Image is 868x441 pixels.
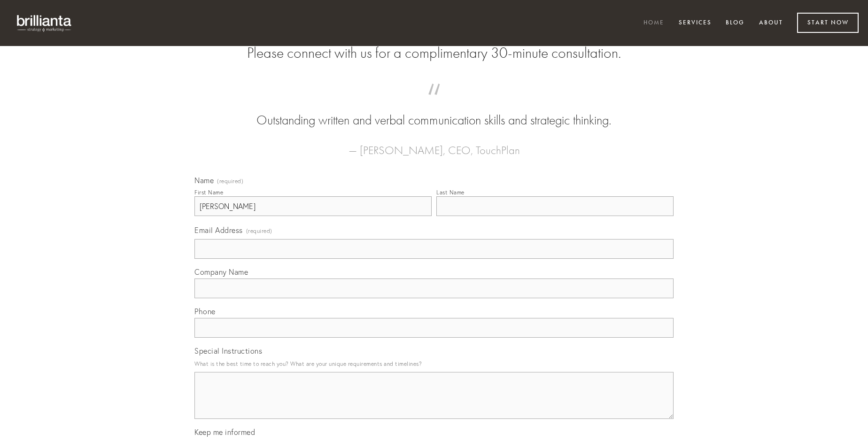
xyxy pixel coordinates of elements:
span: Company Name [194,267,248,277]
p: What is the best time to reach you? What are your unique requirements and timelines? [194,357,674,370]
a: Services [673,15,718,31]
span: (required) [246,224,272,237]
div: Last Name [436,189,465,196]
span: Name [194,176,214,185]
a: About [753,15,789,31]
a: Start Now [797,13,859,33]
span: Email Address [194,225,243,235]
span: Phone [194,307,216,316]
span: (required) [217,178,243,184]
span: Special Instructions [194,346,262,356]
div: First Name [194,189,223,196]
span: Keep me informed [194,427,255,437]
a: Home [637,15,670,31]
h2: Please connect with us for a complimentary 30-minute consultation. [194,44,674,62]
a: Blog [720,15,751,31]
span: “ [209,93,659,111]
blockquote: Outstanding written and verbal communication skills and strategic thinking. [209,93,659,130]
figcaption: — [PERSON_NAME], CEO, TouchPlan [209,130,659,160]
img: brillianta - research, strategy, marketing [9,9,80,37]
